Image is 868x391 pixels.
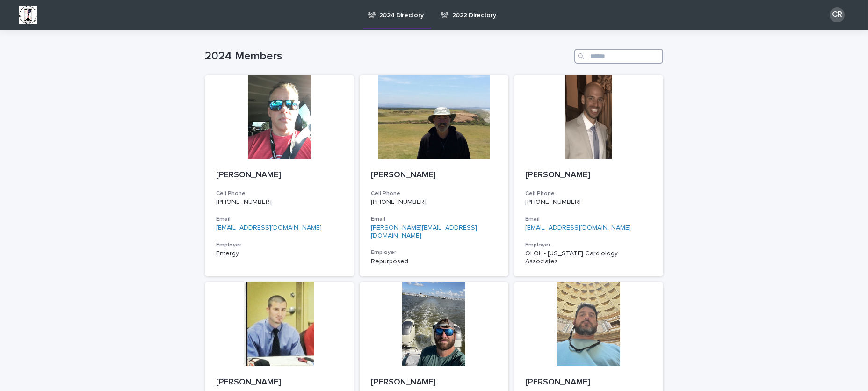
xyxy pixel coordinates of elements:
h3: Cell Phone [525,190,652,197]
a: [EMAIL_ADDRESS][DOMAIN_NAME] [525,224,631,231]
p: [PERSON_NAME] [216,377,343,388]
p: [PERSON_NAME] [371,170,498,181]
h3: Cell Phone [371,190,498,197]
h3: Cell Phone [216,190,343,197]
h3: Employer [525,241,652,249]
p: [PERSON_NAME] [216,170,343,181]
a: [PHONE_NUMBER] [216,199,272,205]
a: [PERSON_NAME][EMAIL_ADDRESS][DOMAIN_NAME] [371,224,477,239]
a: [PHONE_NUMBER] [371,199,427,205]
div: CR [830,7,845,22]
h3: Email [371,216,498,223]
p: OLOL - [US_STATE] Cardiology Associates [525,250,652,266]
a: [EMAIL_ADDRESS][DOMAIN_NAME] [216,224,322,231]
h3: Employer [371,249,498,256]
img: BsxibNoaTPe9uU9VL587 [19,6,37,24]
p: Repurposed [371,258,498,266]
p: [PERSON_NAME] [525,170,652,181]
h3: Employer [216,241,343,249]
a: [PERSON_NAME]Cell Phone[PHONE_NUMBER]Email[EMAIL_ADDRESS][DOMAIN_NAME]EmployerOLOL - [US_STATE] C... [514,75,663,276]
p: [PERSON_NAME] [371,377,498,388]
a: [PERSON_NAME]Cell Phone[PHONE_NUMBER]Email[EMAIL_ADDRESS][DOMAIN_NAME]EmployerEntergy [205,75,354,276]
input: Search [574,49,663,64]
h3: Email [216,216,343,223]
p: [PERSON_NAME] [525,377,652,388]
a: [PHONE_NUMBER] [525,199,581,205]
h3: Email [525,216,652,223]
p: Entergy [216,250,343,258]
a: [PERSON_NAME]Cell Phone[PHONE_NUMBER]Email[PERSON_NAME][EMAIL_ADDRESS][DOMAIN_NAME]EmployerRepurp... [360,75,509,276]
h1: 2024 Members [205,50,571,63]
